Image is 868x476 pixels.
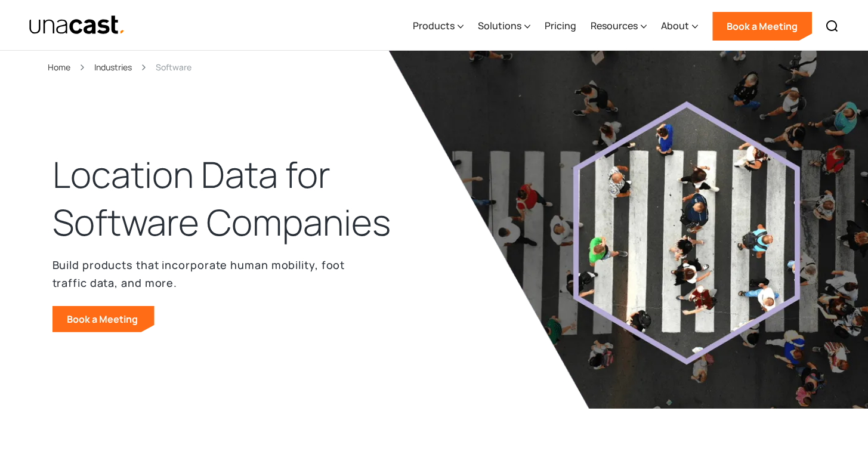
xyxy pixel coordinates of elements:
[413,18,455,33] div: Products
[52,256,363,292] p: Build products that incorporate human mobility, foot traffic data, and more.
[478,18,521,33] div: Solutions
[52,151,396,246] h1: Location Data for Software Companies
[48,60,70,74] a: Home
[413,2,464,51] div: Products
[29,15,126,36] a: home
[156,60,191,74] div: Software
[545,2,576,51] a: Pricing
[825,19,839,33] img: Search icon
[591,18,638,33] div: Resources
[478,2,530,51] div: Solutions
[52,306,155,332] a: Book a Meeting
[29,15,126,36] img: Unacast text logo
[661,2,698,51] div: About
[591,2,647,51] div: Resources
[94,60,132,74] a: Industries
[661,18,689,33] div: About
[712,12,812,41] a: Book a Meeting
